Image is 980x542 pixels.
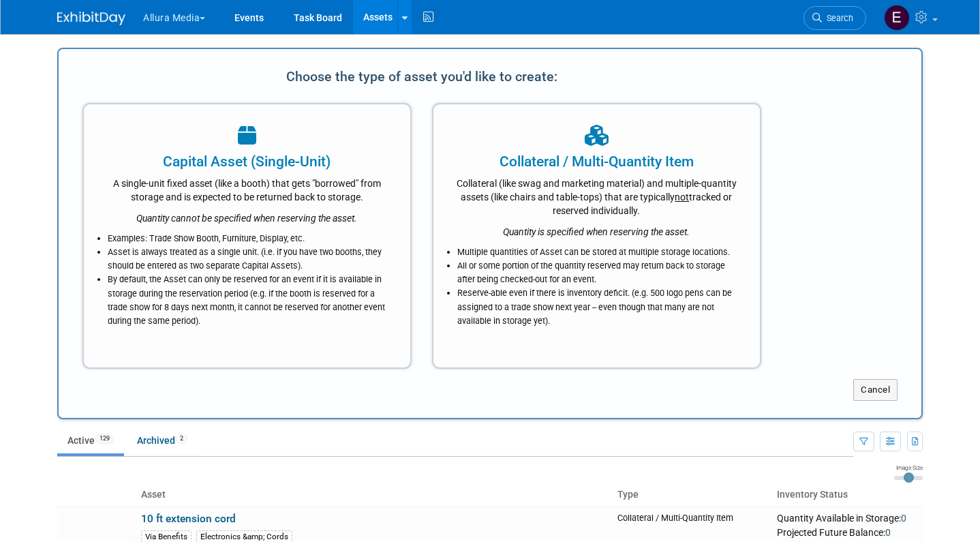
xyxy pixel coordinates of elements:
i: Quantity cannot be specified when reserving the asset. [136,213,357,224]
div: A single-unit fixed asset (like a booth) that gets "borrowed" from storage and is expected to be ... [101,172,393,204]
div: Capital Asset (Single-Unit) [101,151,393,172]
div: Quantity Available in Storage: [777,513,917,525]
li: Multiple quantities of Asset can be stored at multiple storage locations. [457,245,743,259]
li: By default, the Asset can only be reserved for an event if it is available in storage during the ... [108,273,393,328]
i: Quantity is specified when reserving the asset. [503,226,690,237]
div: Image Size [894,464,923,472]
img: Eric Thompson [884,5,910,31]
th: Asset [136,483,612,507]
span: 2 [176,434,187,444]
span: 0 [901,513,906,524]
span: Search [822,13,853,23]
div: Collateral / Multi-Quantity Item [450,151,743,172]
button: Cancel [853,379,898,401]
a: Search [803,6,866,30]
span: 0 [885,527,891,538]
li: All or some portion of the quantity reserved may return back to storage after being checked-out f... [457,259,743,286]
a: Archived2 [127,427,198,453]
li: Examples: Trade Show Booth, Furniture, Display, etc. [108,232,393,245]
a: Active129 [57,427,124,453]
div: Collateral (like swag and marketing material) and multiple-quantity assets (like chairs and table... [450,172,743,217]
a: 10 ft extension cord [141,513,236,525]
div: Choose the type of asset you'd like to create: [82,63,761,89]
li: Asset is always treated as a single unit. (i.e. if you have two booths, they should be entered as... [108,245,393,273]
th: Type [612,483,771,507]
div: Projected Future Balance: [777,524,917,539]
img: ExhibitDay [57,12,125,25]
span: not [675,192,689,202]
li: Reserve-able even if there is inventory deficit. (e.g. 500 logo pens can be assigned to a trade s... [457,286,743,327]
span: 129 [95,434,114,444]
